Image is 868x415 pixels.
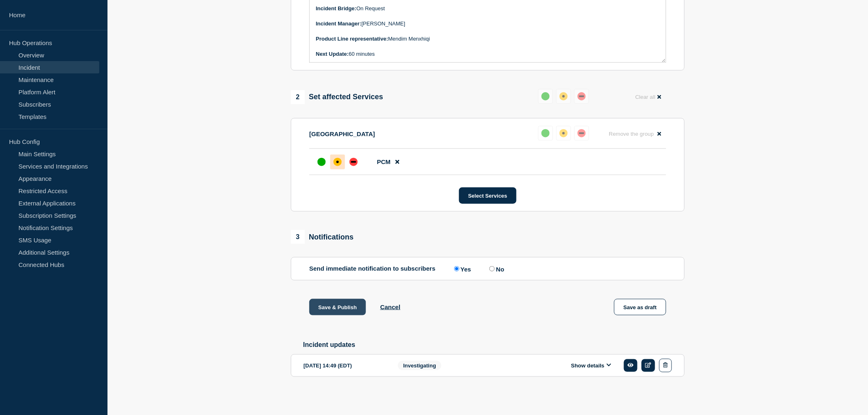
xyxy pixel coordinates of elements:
[574,126,589,141] button: down
[556,89,571,104] button: affected
[609,131,654,137] span: Remove the group
[291,90,305,104] span: 2
[489,266,495,271] input: No
[398,361,441,370] span: Investigating
[309,130,375,137] p: [GEOGRAPHIC_DATA]
[316,50,660,58] p: 60 minutes
[316,36,388,42] strong: Product Line representative:
[316,5,660,12] p: On Request
[538,89,553,104] button: up
[569,362,614,369] button: Show details
[303,341,685,349] h2: Incident updates
[380,303,400,310] button: Cancel
[487,265,504,273] label: No
[333,158,342,166] div: affected
[459,187,516,204] button: Select Services
[304,359,386,372] div: [DATE] 14:49 (EDT)
[578,92,586,100] div: down
[452,265,471,273] label: Yes
[291,230,354,244] div: Notifications
[630,89,666,105] button: Clear all
[541,129,550,137] div: up
[614,299,666,315] button: Save as draft
[291,90,383,104] div: Set affected Services
[349,158,358,166] div: down
[309,265,666,273] div: Send immediate notification to subscribers
[291,230,305,244] span: 3
[316,21,361,27] strong: Incident Manager:
[316,5,356,11] strong: Incident Bridge:
[538,126,553,141] button: up
[604,126,666,142] button: Remove the group
[560,129,568,137] div: affected
[541,92,550,100] div: up
[454,266,459,271] input: Yes
[316,35,660,43] p: Mendim Menxhiqi
[560,92,568,100] div: affected
[318,158,326,166] div: up
[309,265,436,273] p: Send immediate notification to subscribers
[316,51,349,57] strong: Next Update:
[556,126,571,141] button: affected
[574,89,589,104] button: down
[578,129,586,137] div: down
[377,158,391,165] span: PCM
[309,299,366,315] button: Save & Publish
[316,20,660,27] p: [PERSON_NAME]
